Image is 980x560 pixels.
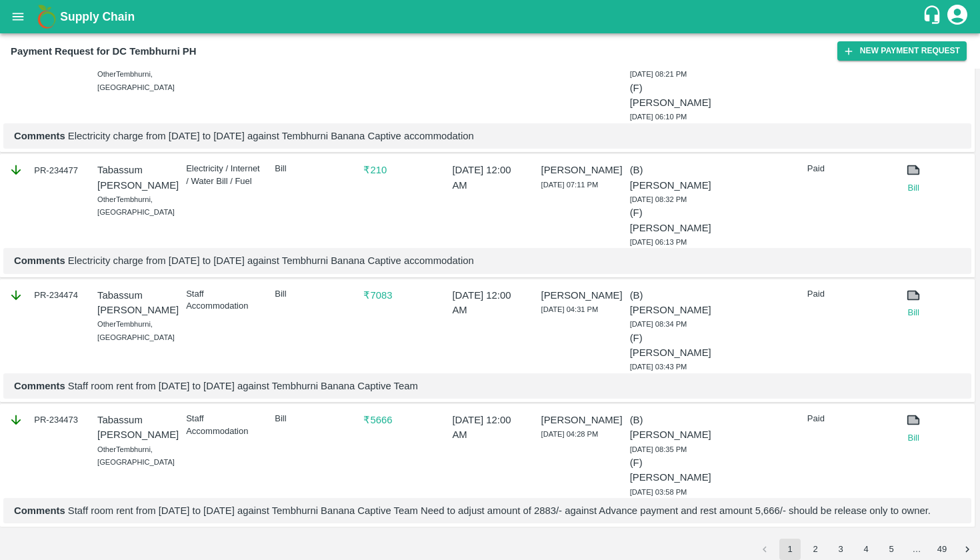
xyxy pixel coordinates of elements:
[9,413,84,427] div: PR-234473
[541,288,617,303] p: [PERSON_NAME]
[541,413,617,427] p: [PERSON_NAME]
[275,288,350,301] p: Bill
[14,503,961,518] p: Staff room rent from [DATE] to [DATE] against Tembhurni Banana Captive Team Need to adjust amount...
[186,413,261,437] p: Staff Accommodation
[14,253,961,268] p: Electricity charge from [DATE] to [DATE] against Tembhurni Banana Captive accommodation
[807,413,883,425] p: Paid
[541,430,599,438] span: [DATE] 04:28 PM
[97,195,175,217] span: Tembhurni, [GEOGRAPHIC_DATA]
[97,320,175,341] span: Tembhurni, [GEOGRAPHIC_DATA]
[541,305,599,313] span: [DATE] 04:31 PM
[807,163,883,175] p: Paid
[630,113,687,121] span: [DATE] 06:10 PM
[630,455,705,485] p: (F) [PERSON_NAME]
[97,195,116,203] span: Other
[97,413,173,443] p: Tabassum [PERSON_NAME]
[630,488,687,496] span: [DATE] 03:58 PM
[97,70,175,91] span: Tembhurni, [GEOGRAPHIC_DATA]
[33,3,60,30] img: logo
[630,238,687,246] span: [DATE] 06:13 PM
[9,163,84,177] div: PR-234477
[922,5,945,29] div: customer-support
[957,539,978,560] button: Go to next page
[630,288,705,318] p: (B) [PERSON_NAME]
[541,163,617,177] p: [PERSON_NAME]
[275,163,350,175] p: Bill
[779,539,801,560] button: page 1
[275,413,350,425] p: Bill
[363,163,439,177] p: ₹ 210
[630,163,705,193] p: (B) [PERSON_NAME]
[363,413,439,427] p: ₹ 5666
[186,288,261,313] p: Staff Accommodation
[14,255,65,266] b: Comments
[807,288,883,301] p: Paid
[630,363,687,371] span: [DATE] 03:43 PM
[60,10,135,23] b: Supply Chain
[931,539,953,560] button: Go to page 49
[630,205,705,235] p: (F) [PERSON_NAME]
[363,288,439,303] p: ₹ 7083
[452,163,527,193] p: [DATE] 12:00 AM
[3,1,33,32] button: open drawer
[97,288,173,318] p: Tabassum [PERSON_NAME]
[630,81,705,111] p: (F) [PERSON_NAME]
[896,181,931,195] a: Bill
[452,413,527,443] p: [DATE] 12:00 AM
[630,413,705,443] p: (B) [PERSON_NAME]
[541,181,599,189] span: [DATE] 07:11 PM
[14,381,65,391] b: Comments
[14,505,65,516] b: Comments
[97,163,173,193] p: Tabassum [PERSON_NAME]
[9,288,84,303] div: PR-234474
[881,539,902,560] button: Go to page 5
[630,331,705,361] p: (F) [PERSON_NAME]
[805,539,826,560] button: Go to page 2
[945,3,969,31] div: account of current user
[896,306,931,319] a: Bill
[14,129,961,143] p: Electricity charge from [DATE] to [DATE] against Tembhurni Banana Captive accommodation
[186,163,261,187] p: Electricity / Internet / Water Bill / Fuel
[630,195,687,203] span: [DATE] 08:32 PM
[752,539,980,560] nav: pagination navigation
[97,320,116,328] span: Other
[14,131,65,141] b: Comments
[896,431,931,445] a: Bill
[830,539,851,560] button: Go to page 3
[97,445,175,467] span: Tembhurni, [GEOGRAPHIC_DATA]
[452,288,527,318] p: [DATE] 12:00 AM
[630,445,687,453] span: [DATE] 08:35 PM
[630,70,687,78] span: [DATE] 08:21 PM
[906,543,927,556] div: …
[855,539,877,560] button: Go to page 4
[14,379,961,393] p: Staff room rent from [DATE] to [DATE] against Tembhurni Banana Captive Team
[97,445,116,453] span: Other
[837,41,967,61] button: New Payment Request
[97,70,116,78] span: Other
[11,46,197,57] b: Payment Request for DC Tembhurni PH
[630,320,687,328] span: [DATE] 08:34 PM
[60,7,922,26] a: Supply Chain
